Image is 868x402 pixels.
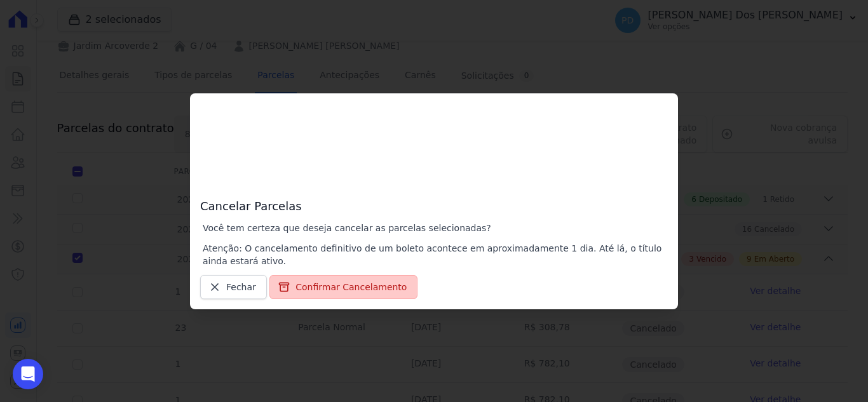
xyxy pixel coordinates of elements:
button: Confirmar Cancelamento [269,275,417,299]
div: Open Intercom Messenger [13,359,43,389]
h3: Cancelar Parcelas [200,104,668,214]
p: Atenção: O cancelamento definitivo de um boleto acontece em aproximadamente 1 dia. Até lá, o títu... [203,242,668,267]
p: Você tem certeza que deseja cancelar as parcelas selecionadas? [203,222,668,234]
a: Fechar [200,275,267,299]
span: Fechar [226,281,256,293]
